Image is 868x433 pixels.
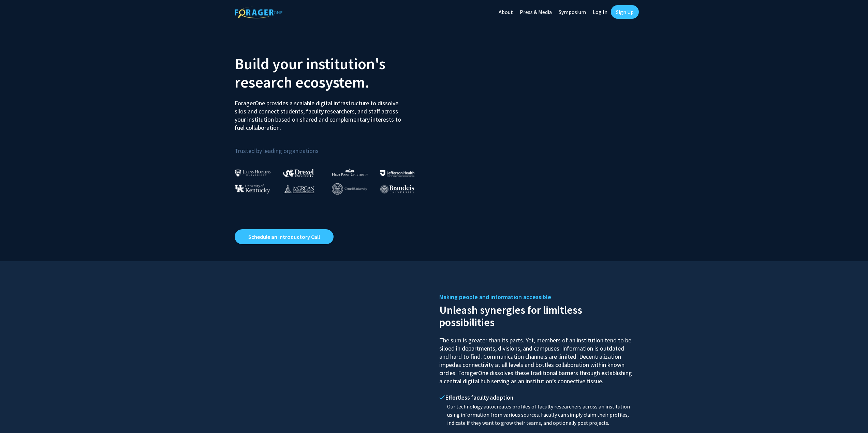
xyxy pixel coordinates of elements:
img: University of Kentucky [235,184,270,194]
img: Brandeis University [380,185,414,194]
img: Drexel University [283,169,314,177]
a: Sign Up [611,5,639,19]
a: Opens in a new tab [235,229,334,244]
h4: Effortless faculty adoption [439,394,634,401]
p: Our technology autocreates profiles of faculty researchers across an institution using informatio... [439,403,634,427]
h5: Making people and information accessible [439,292,634,302]
img: High Point University [332,168,368,176]
img: Thomas Jefferson University [380,170,414,176]
p: ForagerOne provides a scalable digital infrastructure to dissolve silos and connect students, fac... [235,94,406,132]
img: ForagerOne Logo [235,6,282,18]
img: Cornell University [332,183,367,195]
p: The sum is greater than its parts. Yet, members of an institution tend to be siloed in department... [439,330,634,385]
h2: Build your institution's research ecosystem. [235,55,429,91]
img: Morgan State University [283,184,314,193]
p: Trusted by leading organizations [235,137,429,156]
h2: Unleash synergies for limitless possibilities [439,302,634,328]
img: Johns Hopkins University [235,169,271,176]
